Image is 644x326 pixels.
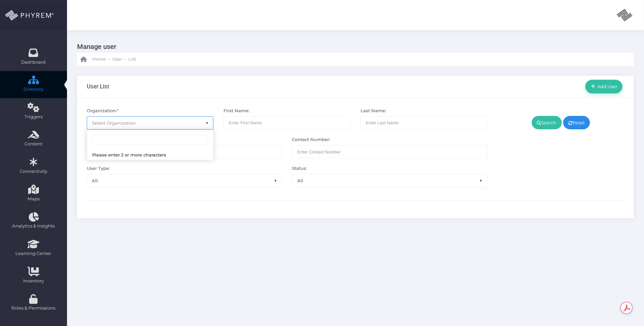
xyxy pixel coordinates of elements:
[4,305,63,312] span: Roles & Permissions
[112,56,122,63] span: User
[585,80,623,93] a: Add User
[87,174,282,187] span: All
[92,56,106,63] span: Home
[4,114,63,120] span: Triggers
[361,108,386,114] label: Last Name:
[4,141,63,147] span: Content
[223,108,249,114] label: First Name:
[128,56,136,63] span: List
[292,145,488,158] input: Maximum of 10 digits required
[87,108,119,114] label: Organization:
[292,136,330,143] label: Contact Number:
[4,250,63,257] span: Learning Center
[92,120,136,126] span: Select Organization
[293,174,487,187] span: All
[87,174,282,187] span: All
[595,84,618,89] span: Add User
[532,116,562,129] a: Search
[361,116,488,130] input: Enter Last Name
[4,86,63,93] span: Directory
[77,40,629,53] h3: Manage user
[4,278,63,284] span: Inventory
[87,150,213,160] li: Please enter 2 or more characters
[27,196,40,202] span: Maps
[112,53,122,66] a: User
[107,56,111,63] li: -
[4,168,63,175] span: Connectivity
[223,116,350,130] input: Enter First Name
[123,56,127,63] li: -
[292,165,307,172] label: Status:
[4,223,63,230] span: Analytics & Insights
[128,53,136,66] a: List
[563,116,590,129] a: Reset
[87,83,109,90] h3: User List
[292,174,488,187] span: All
[80,53,106,66] a: Home
[87,165,110,172] label: User Type:
[21,59,46,66] span: Dashboard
